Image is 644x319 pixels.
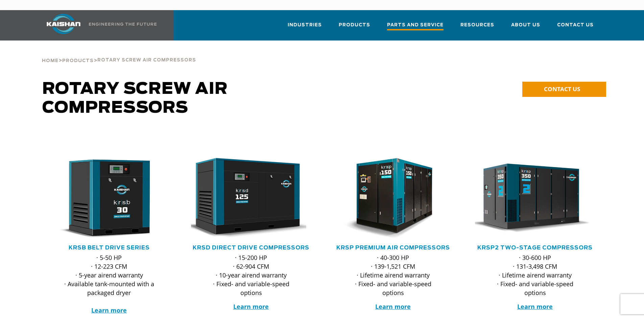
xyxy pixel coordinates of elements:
img: Engineering the future [89,23,157,26]
a: Parts and Service [387,16,444,41]
span: Home [42,59,58,63]
div: krsp150 [333,158,453,239]
a: Resources [460,16,494,39]
span: Rotary Screw Air Compressors [97,58,196,62]
a: Learn more [375,302,411,311]
img: krsp350 [470,158,590,239]
a: Contact Us [557,16,594,39]
div: krsb30 [49,158,169,239]
span: Resources [460,21,494,29]
a: Learn more [517,302,553,311]
img: krsb30 [44,158,164,239]
span: Contact Us [557,21,594,29]
span: About Us [511,21,540,29]
div: krsd125 [191,158,311,239]
img: krsp150 [328,158,448,239]
div: krsp350 [475,158,595,239]
a: About Us [511,16,540,39]
span: Rotary Screw Air Compressors [42,81,228,116]
p: · 15-200 HP · 62-904 CFM · 10-year airend warranty · Fixed- and variable-speed options [205,253,298,297]
p: · 5-50 HP · 12-223 CFM · 5-year airend warranty · Available tank-mounted with a packaged dryer [63,253,156,315]
a: KRSD Direct Drive Compressors [193,245,309,250]
span: Products [339,21,370,29]
div: > > [42,41,196,66]
span: Industries [288,21,322,29]
a: CONTACT US [522,82,606,97]
a: KRSB Belt Drive Series [69,245,150,250]
a: Learn more [91,306,127,314]
a: Products [62,57,94,63]
a: KRSP2 Two-Stage Compressors [477,245,593,250]
a: Kaishan USA [38,10,158,41]
a: Learn more [233,302,269,311]
a: Products [339,16,370,39]
a: Home [42,57,58,63]
p: · 40-300 HP · 139-1,521 CFM · Lifetime airend warranty · Fixed- and variable-speed options [347,253,440,297]
p: · 30-600 HP · 131-3,498 CFM · Lifetime airend warranty · Fixed- and variable-speed options [488,253,582,297]
a: Industries [288,16,322,39]
a: KRSP Premium Air Compressors [336,245,450,250]
span: CONTACT US [544,85,580,93]
img: krsd125 [186,158,306,239]
img: kaishan logo [38,14,89,34]
span: Parts and Service [387,21,444,30]
span: Products [62,59,94,63]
